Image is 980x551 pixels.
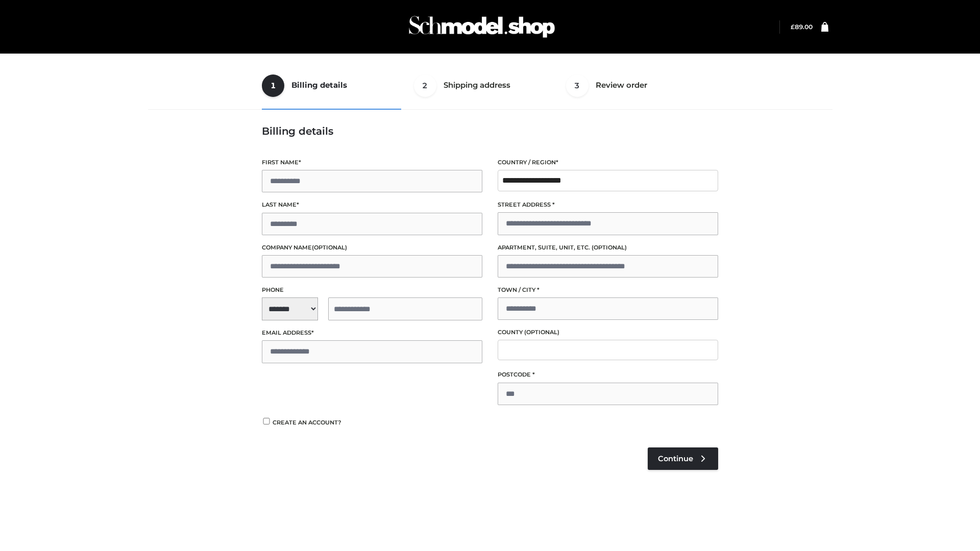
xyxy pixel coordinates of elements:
[262,328,482,338] label: Email address
[262,243,482,253] label: Company name
[592,244,627,251] span: (optional)
[498,285,718,295] label: Town / City
[524,329,559,336] span: (optional)
[262,158,482,167] label: First name
[791,23,813,31] bdi: 89.00
[405,7,558,47] img: Schmodel Admin 964
[498,328,718,337] label: County
[791,23,795,31] span: £
[498,370,718,380] label: Postcode
[791,23,813,31] a: £89.00
[273,419,341,426] span: Create an account?
[498,158,718,167] label: Country / Region
[498,200,718,210] label: Street address
[312,244,347,251] span: (optional)
[262,418,271,424] input: Create an account?
[498,243,718,253] label: Apartment, suite, unit, etc.
[262,125,718,137] h3: Billing details
[648,447,718,470] a: Continue
[658,454,693,463] span: Continue
[262,200,482,210] label: Last name
[262,285,482,295] label: Phone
